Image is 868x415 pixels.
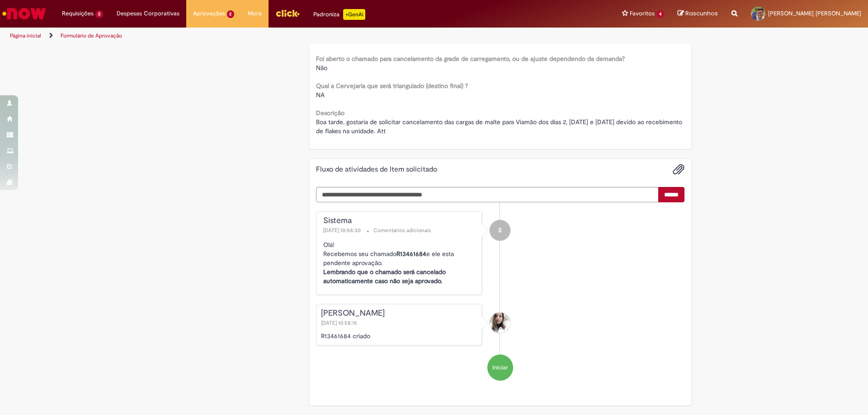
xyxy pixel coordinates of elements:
[193,9,225,18] span: Aprovações
[490,312,510,333] div: Daniela Da Fonseca
[498,219,502,241] span: S
[678,9,718,18] a: Rascunhos
[490,220,510,241] div: System
[316,118,684,135] span: Boa tarde, gostaria de solicitar cancelamento das cargas de malte para Viamão dos dias 2, [DATE] ...
[321,331,477,340] p: R13461684 criado
[316,202,685,390] ul: Histórico de tíquete
[316,64,327,72] span: Não
[656,10,664,18] span: 4
[373,227,431,234] small: Comentários adicionais
[275,6,300,20] img: click_logo_yellow_360x200.png
[95,10,103,18] span: 2
[323,240,477,285] p: Olá! Recebemos seu chamado e ele esta pendente aprovação.
[323,216,477,225] div: Sistema
[248,9,262,18] span: More
[61,32,122,39] a: Formulário de Aprovação
[62,9,94,18] span: Requisições
[396,250,426,258] b: R13461684
[316,91,325,99] span: NA
[321,319,359,326] span: [DATE] 10:58:15
[227,10,235,18] span: 2
[630,9,655,18] span: Favoritos
[313,9,365,20] div: Padroniza
[7,28,572,44] ul: Trilhas de página
[673,163,684,175] button: Adicionar anexos
[768,9,861,17] span: [PERSON_NAME] [PERSON_NAME]
[316,55,625,63] b: Foi aberto o chamado para cancelamento da grade de carregamento, ou de ajuste dependendo da demanda?
[685,9,718,18] span: Rascunhos
[316,304,685,345] li: Daniela Da Fonseca
[316,187,659,202] textarea: Digite sua mensagem aqui...
[10,32,41,39] a: Página inicial
[316,82,468,90] b: Qual a Cervejaria que será triangulado (destino final) ?
[492,364,508,372] span: Iniciar
[323,227,363,234] span: [DATE] 10:58:30
[117,9,179,18] span: Despesas Corporativas
[1,5,47,23] img: ServiceNow
[321,309,477,318] div: [PERSON_NAME]
[316,109,344,117] b: Descrição
[316,166,437,174] h2: Fluxo de atividades de Item solicitado Histórico de tíquete
[343,9,365,20] p: +GenAi
[323,268,446,285] b: Lembrando que o chamado será cancelado automaticamente caso não seja aprovado.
